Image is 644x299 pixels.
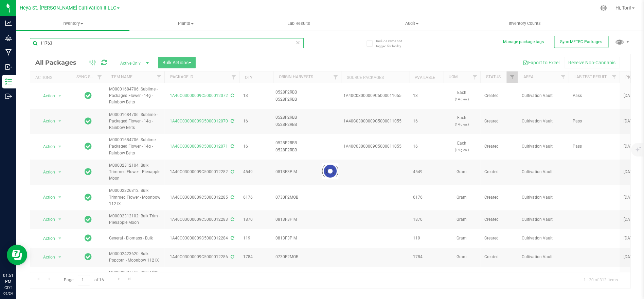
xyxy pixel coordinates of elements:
[615,5,631,11] span: Hi, Tori!
[296,38,300,47] span: Clear
[599,5,608,11] div: Manage settings
[468,16,582,31] a: Inventory Counts
[5,64,12,70] inline-svg: Inbound
[355,16,468,31] a: Audit
[3,291,13,296] p: 09/24
[130,20,242,27] span: Plants
[5,34,12,41] inline-svg: Grow
[376,38,410,49] span: Include items not tagged for facility
[20,5,116,11] span: Heya St. [PERSON_NAME] Cultivation II LLC
[278,20,319,27] span: Lab Results
[16,16,129,31] a: Inventory
[242,16,355,31] a: Lab Results
[5,20,12,27] inline-svg: Analytics
[5,78,12,85] inline-svg: Inventory
[129,16,243,31] a: Plants
[503,39,544,45] button: Manage package tags
[3,272,13,291] p: 01:51 PM CDT
[500,20,550,27] span: Inventory Counts
[7,245,27,265] iframe: Resource center
[5,93,12,100] inline-svg: Outbound
[16,20,129,27] span: Inventory
[554,36,608,48] button: Sync METRC Packages
[5,49,12,56] inline-svg: Manufacturing
[560,39,602,44] span: Sync METRC Packages
[356,20,468,27] span: Audit
[30,38,304,48] input: Search Package ID, Item Name, SKU, Lot or Part Number...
